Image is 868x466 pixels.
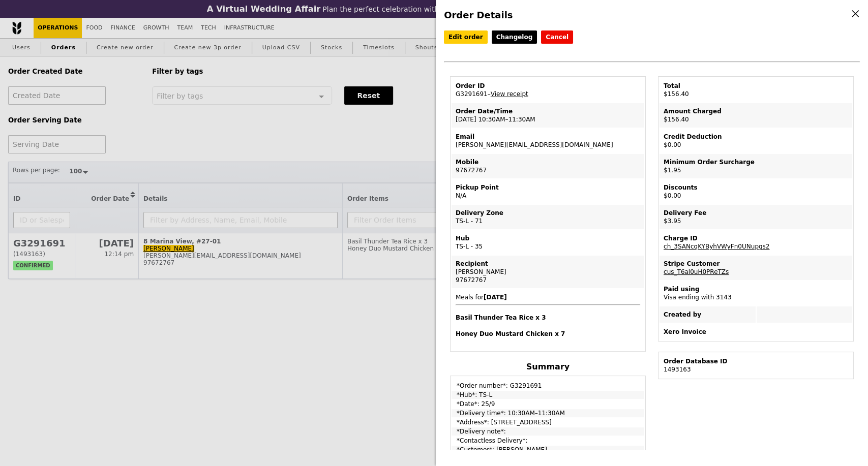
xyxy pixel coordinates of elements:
h4: Basil Thunder Tea Rice x 3 [456,314,640,322]
h4: Summary [450,362,646,371]
div: Discounts [664,183,848,192]
td: TS-L - 35 [452,230,644,255]
td: *Order number*: G3291691 [452,377,644,390]
div: Charge ID [664,234,848,242]
div: 97672767 [456,276,640,284]
td: 97672767 [452,154,644,178]
div: Hub [456,234,640,242]
td: *Delivery time*: 10:30AM–11:30AM [452,409,644,417]
td: *Delivery note*: [452,427,644,436]
td: $1.95 [660,154,852,178]
td: $0.00 [660,129,852,153]
div: Stripe Customer [664,260,848,268]
div: Paid using [664,285,848,293]
td: *Address*: [STREET_ADDRESS] [452,418,644,426]
div: Order Database ID [664,357,848,365]
div: Amount Charged [664,107,848,115]
a: cus_T6al0uH0PReTZs [664,268,729,275]
a: ch_3SANcqKYByhVWyFn0UNupgs2 [664,243,769,250]
h4: Honey Duo Mustard Chicken x 7 [456,330,640,338]
div: [PERSON_NAME] [456,268,640,276]
div: Total [664,82,848,90]
td: TS-L - 71 [452,205,644,229]
td: *Contactless Delivery*: [452,437,644,445]
div: Order ID [456,82,640,90]
a: Edit order [444,30,488,44]
td: *Hub*: TS-L [452,391,644,399]
span: – [488,90,491,98]
div: Delivery Zone [456,209,640,217]
div: Order Date/Time [456,107,640,115]
td: Visa ending with 3143 [660,281,852,305]
b: [DATE] [484,294,507,301]
div: Recipient [456,260,640,268]
div: Delivery Fee [664,209,848,217]
button: Cancel [541,30,573,44]
div: Xero Invoice [664,328,848,336]
td: *Date*: 25/9 [452,400,644,408]
a: Changelog [492,30,537,44]
td: [PERSON_NAME][EMAIL_ADDRESS][DOMAIN_NAME] [452,129,644,153]
td: N/A [452,179,644,204]
a: View receipt [491,90,528,98]
td: [DATE] 10:30AM–11:30AM [452,103,644,128]
td: $3.95 [660,205,852,229]
div: Created by [664,310,752,319]
td: 1493163 [660,353,852,378]
div: Pickup Point [456,183,640,192]
span: Meals for [456,294,640,338]
td: *Customer*: [PERSON_NAME] [452,446,644,458]
div: Email [456,133,640,141]
div: Minimum Order Surcharge [664,158,848,166]
div: Credit Deduction [664,133,848,141]
span: Order Details [444,10,513,20]
td: $0.00 [660,179,852,204]
td: G3291691 [452,78,644,102]
td: $156.40 [660,103,852,128]
div: Mobile [456,158,640,166]
td: $156.40 [660,78,852,102]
